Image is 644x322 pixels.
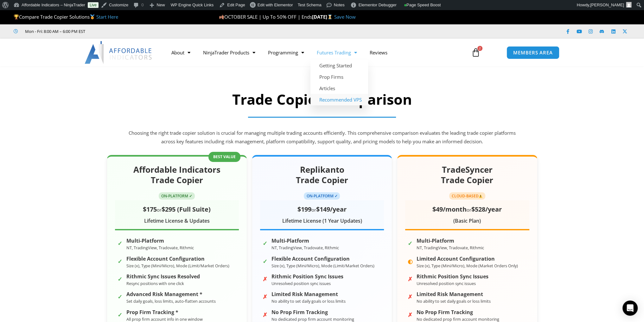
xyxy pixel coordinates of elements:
img: 🥇 [90,15,95,19]
img: LogoAI | Affordable Indicators – NinjaTrader [85,41,153,64]
div: or [260,203,384,215]
span: OCTOBER SALE | Up To 50% OFF | Ends [219,14,312,20]
img: 🏆 [14,15,19,19]
span: ✗ [408,310,413,315]
a: Start Here [96,14,118,20]
a: Futures Trading [310,45,363,60]
span: ✓ [263,238,268,244]
span: ◐ [408,256,413,262]
strong: [DATE] [312,14,334,20]
small: NT, TradingView, Tradovate, Rithmic [271,245,339,251]
strong: Limited Risk Management [271,291,346,297]
small: Resync positions with one click [126,281,184,286]
a: Reviews [363,45,394,60]
span: $149/year [316,205,347,214]
a: NinjaTrader Products [197,45,262,60]
span: CLOUD-BASED [449,192,486,200]
span: ✓ [118,310,123,315]
small: Size (x), Type (Mini/Micro), Mode (Limit/Market Orders) [271,263,374,269]
a: Live [88,2,99,8]
div: or [115,203,239,215]
h2: Replikanto Trade Copier [260,164,384,186]
a: Save Now [334,14,355,20]
strong: Rithmic Position Sync Issues [417,274,488,280]
h2: Affordable Indicators Trade Copier [115,164,239,186]
strong: Rithmic Position Sync Issues [271,274,343,280]
span: $528/year [471,205,502,214]
span: ON-PLATFORM ✓ [304,192,340,200]
small: No dedicated prop firm account monitoring [271,316,354,322]
strong: Flexible Account Configuration [126,256,229,262]
span: ✗ [263,310,268,315]
strong: Multi-Platform [417,238,484,244]
strong: No Prop Firm Tracking [271,309,354,315]
small: No ability to set daily goals or loss limits [271,298,346,304]
strong: Advanced Risk Management * [126,291,216,297]
strong: Rithmic Sync Issues Resolved [126,274,200,280]
span: $49/month [432,205,467,214]
img: ⌛ [328,15,332,19]
small: No dedicated prop firm account monitoring [417,316,499,322]
small: Set daily goals, loss limits, auto-flatten accounts [126,298,216,304]
small: Unresolved position sync issues [417,281,476,286]
span: ✓ [118,256,123,262]
span: Mon - Fri: 8:00 AM – 6:00 PM EST [23,28,85,35]
p: Choosing the right trade copier solution is crucial for managing multiple trading accounts effici... [127,129,517,146]
span: ✗ [263,274,268,280]
strong: Multi-Platform [271,238,339,244]
strong: Multi-Platform [126,238,194,244]
img: ⚠ [479,194,482,198]
span: $295 (Full Suite) [162,205,211,214]
div: Open Intercom Messenger [622,300,638,316]
small: No ability to set daily goals or loss limits [417,298,491,304]
span: ✗ [408,292,413,297]
iframe: Customer reviews powered by Trustpilot [94,28,189,34]
a: Getting Started [310,60,368,71]
a: MEMBERS AREA [507,46,559,59]
strong: Limited Risk Management [417,291,491,297]
ul: Futures Trading [310,60,368,105]
span: ✓ [263,256,268,262]
small: All prop firm account info in one window [126,316,203,322]
span: $175 [143,205,157,214]
span: $199 [297,205,311,214]
div: Lifetime License (1 Year Updates) [260,216,384,226]
span: MEMBERS AREA [513,50,553,55]
span: ✗ [263,292,268,297]
small: Unresolved position sync issues [271,281,331,286]
div: Lifetime License & Updates [115,216,239,226]
h2: Trade Copier Comparison [127,90,517,109]
span: ✓ [118,274,123,280]
span: Edit with Elementor [258,3,293,7]
span: [PERSON_NAME] [590,3,624,7]
strong: Flexible Account Configuration [271,256,374,262]
small: Size (x), Type (Mini/Micro), Mode (Market Orders Only) [417,263,518,269]
a: 2 [462,43,490,62]
small: NT, TradingView, Tradovate, Rithmic [417,245,484,251]
nav: Menu [165,45,464,60]
span: ✗ [408,274,413,280]
img: 🍂 [219,15,224,19]
span: ✓ [408,238,413,244]
h2: TradeSyncer Trade Copier [405,164,529,186]
span: Compare Trade Copier Solutions [14,14,118,20]
a: About [165,45,197,60]
span: ✓ [118,292,123,297]
div: or [405,203,529,215]
span: ON-PLATFORM ✓ [159,192,195,200]
small: NT, TradingView, Tradovate, Rithmic [126,245,194,251]
a: Programming [262,45,310,60]
strong: No Prop Firm Tracking [417,309,499,315]
strong: Prop Firm Tracking * [126,309,203,315]
a: Recommended VPS [310,94,368,105]
span: 2 [477,46,482,51]
a: Prop Firms [310,71,368,83]
small: Size (x), Type (Mini/Micro), Mode (Limit/Market Orders) [126,263,229,269]
strong: Limited Account Configuration [417,256,518,262]
span: ✓ [118,238,123,244]
div: (Basic Plan) [405,216,529,226]
a: Articles [310,83,368,94]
